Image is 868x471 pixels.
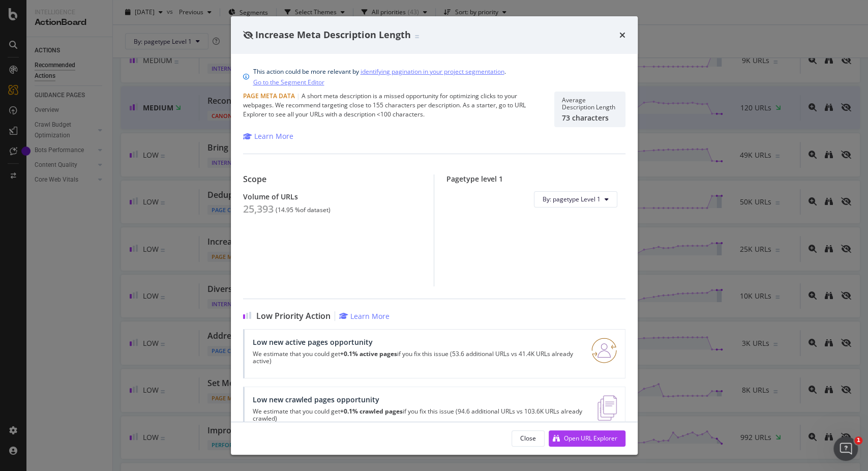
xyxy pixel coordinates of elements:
img: e5DMFwAAAABJRU5ErkJggg== [597,395,616,421]
a: identifying pagination in your project segmentation [361,66,504,77]
div: Low new active pages opportunity [253,338,579,346]
div: ( 14.95 % of dataset ) [276,207,331,214]
img: RO06QsNG.png [591,338,617,363]
span: Low Priority Action [256,311,331,321]
p: We estimate that you could get if you fix this issue (53.6 additional URLs vs 41.4K URLs already ... [253,350,579,365]
div: This action could be more relevant by . [253,66,506,87]
a: Learn More [339,311,390,321]
span: Increase Meta Description Length [255,28,411,41]
div: Pagetype level 1 [446,174,625,183]
iframe: Intercom live chat [833,436,858,461]
p: We estimate that you could get if you fix this issue (94.6 additional URLs vs 103.6K URLs already... [253,408,586,422]
button: Open URL Explorer [549,430,625,447]
div: Close [520,434,536,443]
div: Scope [243,174,422,184]
div: Learn More [254,131,293,141]
a: Go to the Segment Editor [253,77,324,87]
div: info banner [243,66,625,87]
span: Page Meta Data [243,92,295,100]
img: Equal [415,35,419,38]
div: 73 characters [562,113,618,122]
div: Average Description Length [562,97,618,111]
div: Low new crawled pages opportunity [253,395,586,404]
strong: +0.1% active pages [340,349,397,358]
span: | [296,92,300,100]
div: 25,393 [243,203,274,215]
button: Close [512,430,545,447]
div: A short meta description is a missed opportunity for optimizing clicks to your webpages. We recom... [243,92,542,127]
div: modal [231,16,638,455]
span: By: pagetype Level 1 [543,195,601,203]
div: times [619,28,625,42]
a: Learn More [243,131,293,141]
div: Learn More [350,311,390,321]
strong: +0.1% crawled pages [340,407,403,416]
div: Open URL Explorer [564,434,617,443]
span: 1 [854,436,862,445]
div: eye-slash [243,31,253,39]
button: By: pagetype Level 1 [534,191,617,208]
div: Volume of URLs [243,192,422,201]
